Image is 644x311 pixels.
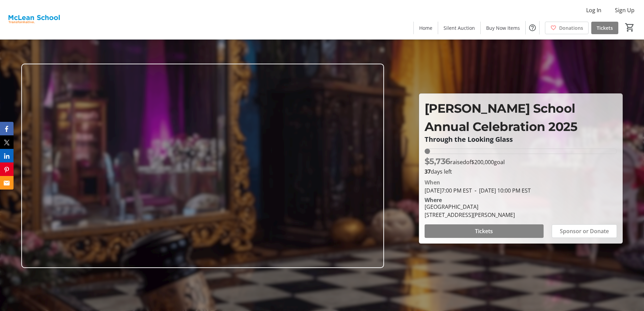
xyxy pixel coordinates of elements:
button: Log In [581,5,607,16]
p: raised of goal [425,155,505,168]
span: Silent Auction [444,24,475,31]
span: 37 [425,168,431,175]
span: Buy Now Items [486,24,520,31]
a: Silent Auction [438,22,480,34]
a: Tickets [591,22,618,34]
a: Buy Now Items [481,22,525,34]
button: Sign Up [610,5,640,16]
button: Cart [624,21,636,34]
button: Help [526,21,539,35]
div: Where [425,197,442,203]
p: days left [425,168,617,176]
span: $200,000 [471,158,494,166]
a: Home [414,22,438,34]
img: McLean School's Logo [4,3,64,37]
span: $5,736 [425,156,450,166]
div: When [425,178,440,186]
span: Log In [586,6,601,14]
span: - [472,187,479,194]
img: Campaign CTA Media Photo [21,64,384,268]
span: Tickets [475,227,493,235]
button: Sponsor or Donate [552,224,617,238]
div: [STREET_ADDRESS][PERSON_NAME] [425,211,515,219]
div: [GEOGRAPHIC_DATA] [425,203,515,211]
span: Tickets [597,24,613,31]
span: Sign Up [615,6,635,14]
p: [PERSON_NAME] School Annual Celebration 2025 [425,99,617,136]
button: Tickets [425,224,544,238]
span: Home [419,24,432,31]
span: Sponsor or Donate [560,227,609,235]
a: Donations [545,22,589,34]
p: Through the Looking Glass [425,136,617,143]
span: [DATE] 10:00 PM EST [472,187,531,194]
span: [DATE] 7:00 PM EST [425,187,472,194]
div: 2.86827% of fundraising goal reached [425,149,617,154]
span: Donations [559,24,583,31]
